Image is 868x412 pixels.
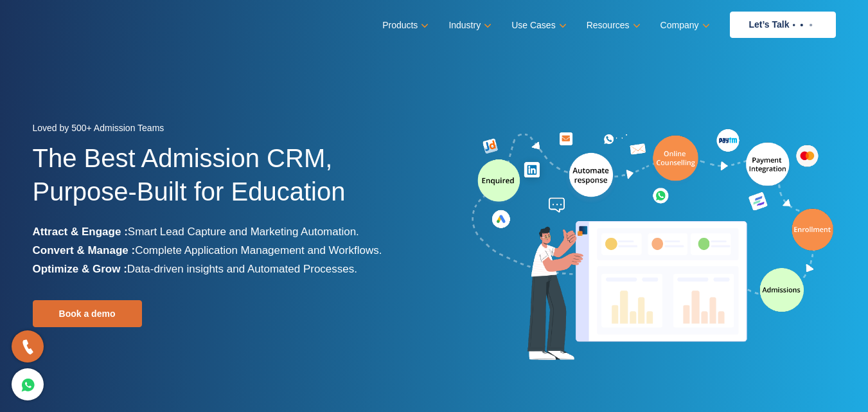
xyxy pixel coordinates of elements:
[33,244,136,256] b: Convert & Manage :
[135,244,382,256] span: Complete Application Management and Workflows.
[470,126,836,366] img: admission-software-home-page-header
[127,263,357,275] span: Data-driven insights and Automated Processes.
[382,16,426,35] a: Products
[33,226,128,238] b: Attract & Engage :
[33,263,127,275] b: Optimize & Grow :
[128,226,359,238] span: Smart Lead Capture and Marketing Automation.
[448,16,489,35] a: Industry
[33,141,425,222] h1: The Best Admission CRM, Purpose-Built for Education
[730,12,836,38] a: Let’s Talk
[33,119,425,141] div: Loved by 500+ Admission Teams
[660,16,707,35] a: Company
[587,16,638,35] a: Resources
[511,16,563,35] a: Use Cases
[33,300,142,327] a: Book a demo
